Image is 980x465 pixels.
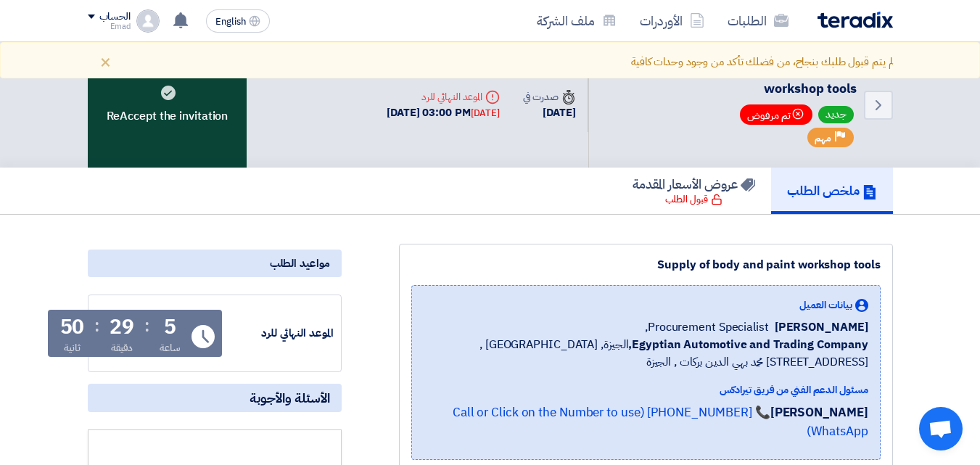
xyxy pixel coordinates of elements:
div: [DATE] [471,106,500,120]
a: 📞 [PHONE_NUMBER] (Call or Click on the Number to use WhatsApp) [453,403,868,440]
div: Supply of body and paint workshop tools [411,256,881,273]
button: English [206,9,270,33]
span: الجيزة, [GEOGRAPHIC_DATA] ,[STREET_ADDRESS] محمد بهي الدين بركات , الجيزة [424,336,868,371]
div: صدرت في [523,89,575,104]
span: Supply of body and paint workshop tools [646,59,857,98]
div: الحساب [99,11,131,23]
div: لم يتم قبول طلبك بنجاح، من فضلك تأكد من وجود وحدات كافية [631,54,893,70]
a: ملف الشركة [525,4,628,38]
h5: عروض الأسعار المقدمة [633,176,755,192]
div: ثانية [64,340,81,355]
div: 50 [60,317,85,337]
span: مهم [815,131,831,145]
div: Emad [88,22,131,30]
div: × [99,53,112,70]
div: الموعد النهائي للرد [387,89,500,104]
div: 5 [164,317,176,337]
span: الأسئلة والأجوبة [250,390,330,406]
div: ReAccept the invitation [88,42,247,168]
div: : [94,313,99,339]
img: Teradix logo [818,12,893,28]
div: مواعيد الطلب [88,250,342,277]
span: English [215,17,246,27]
span: Procurement Specialist, [645,318,769,336]
a: ملخص الطلب [771,168,893,214]
strong: [PERSON_NAME] [770,403,868,421]
span: [PERSON_NAME] [775,318,868,336]
div: Open chat [919,407,963,450]
div: قبول الطلب [665,192,722,207]
span: بيانات العميل [799,297,852,313]
div: [DATE] 03:00 PM [387,104,500,121]
div: الموعد النهائي للرد [225,325,334,342]
div: مسئول الدعم الفني من فريق تيرادكس [424,382,868,398]
div: 29 [110,317,134,337]
div: [DATE] [523,104,575,121]
b: Egyptian Automotive and Trading Company, [628,336,868,353]
span: جديد [818,106,854,123]
div: دقيقة [111,340,133,355]
div: ساعة [160,340,181,355]
a: الطلبات [716,4,800,38]
h5: Supply of body and paint workshop tools [606,59,857,97]
img: profile_test.png [136,9,160,33]
a: الأوردرات [628,4,716,38]
a: عروض الأسعار المقدمة قبول الطلب [617,168,771,214]
div: : [144,313,149,339]
h5: ملخص الطلب [787,182,877,199]
span: تم مرفوض [740,104,812,125]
